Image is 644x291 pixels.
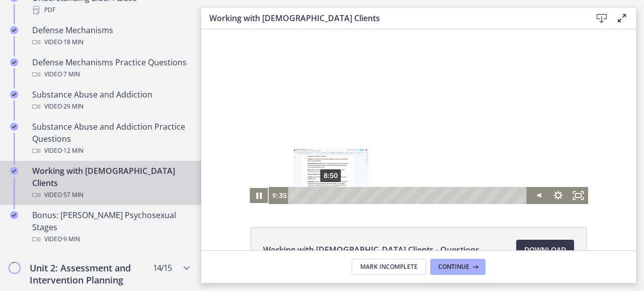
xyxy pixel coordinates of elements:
i: Completed [10,123,18,131]
h2: Unit 2: Assessment and Intervention Planning [30,262,152,286]
span: Mark Incomplete [360,263,418,271]
span: · 9 min [62,233,80,245]
div: Video [32,36,189,48]
span: · 12 min [62,145,84,157]
span: Download [524,244,566,256]
a: Download [516,240,574,260]
div: Defense Mechanisms [32,24,189,48]
button: Mute [327,158,347,175]
iframe: Video Lesson [201,29,636,204]
div: Bonus: [PERSON_NAME] Psychosexual Stages [32,209,189,245]
div: Working with [DEMOGRAPHIC_DATA] Clients [32,165,189,201]
div: Substance Abuse and Addiction Practice Questions [32,121,189,157]
div: Video [32,68,189,80]
span: · 18 min [62,36,84,48]
div: Video [32,189,189,201]
i: Completed [10,211,18,219]
div: Video [32,101,189,113]
span: · 29 min [62,101,84,113]
span: Continue [438,263,469,271]
i: Completed [10,58,18,66]
button: Continue [430,259,486,275]
button: Show settings menu [347,158,367,175]
span: · 7 min [62,68,80,80]
i: Completed [10,26,18,34]
span: 14 / 15 [153,262,172,274]
span: Working with [DEMOGRAPHIC_DATA] Clients - Questions [263,244,479,256]
i: Completed [10,167,18,175]
h3: Working with [DEMOGRAPHIC_DATA] Clients [209,12,576,24]
span: · 57 min [62,189,84,201]
div: Video [32,233,189,245]
div: PDF [32,4,189,16]
button: Fullscreen [367,158,387,175]
div: Video [32,145,189,157]
button: Mark Incomplete [352,259,426,275]
i: Completed [10,90,18,99]
div: Substance Abuse and Addiction [32,88,189,113]
div: Defense Mechanisms Practice Questions [32,56,189,80]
